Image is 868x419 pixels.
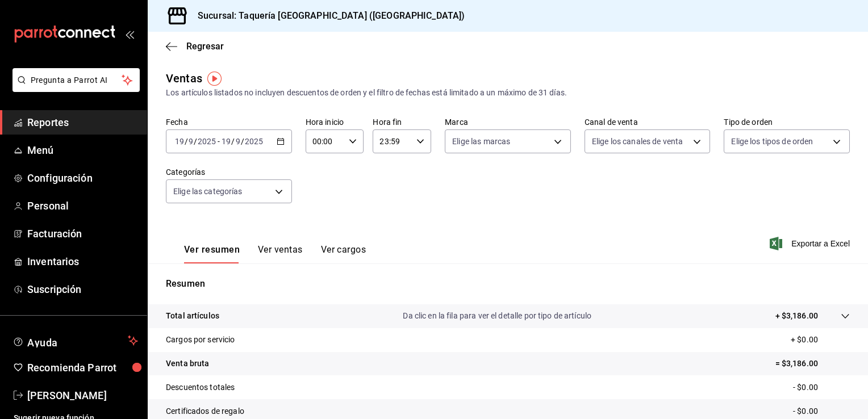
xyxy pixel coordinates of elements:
[173,186,243,197] span: Elige las categorías
[166,358,209,370] p: Venta bruta
[174,137,185,146] input: --
[27,143,138,158] span: Menú
[27,254,138,269] span: Inventarios
[27,282,138,297] span: Suscripción
[724,118,850,126] label: Tipo de orden
[592,136,683,147] span: Elige los canales de venta
[166,334,235,346] p: Cargos por servicio
[221,137,231,146] input: --
[27,115,138,130] span: Reportes
[207,72,222,86] img: Tooltip marker
[166,277,850,291] p: Resumen
[321,244,366,263] button: Ver cargos
[445,118,571,126] label: Marca
[166,168,292,176] label: Categorías
[772,237,850,250] button: Exportar a Excel
[184,244,366,263] div: navigation tabs
[166,41,224,52] button: Regresar
[197,137,216,146] input: ----
[166,118,292,126] label: Fecha
[27,360,138,375] span: Recomienda Parrot
[166,70,202,87] div: Ventas
[452,136,510,147] span: Elige las marcas
[186,41,224,52] span: Regresar
[27,388,138,403] span: [PERSON_NAME]
[244,137,264,146] input: ----
[12,68,140,92] button: Pregunta a Parrot AI
[166,87,850,99] div: Los artículos listados no incluyen descuentos de orden y el filtro de fechas está limitado a un m...
[185,137,188,146] span: /
[166,310,219,322] p: Total artículos
[241,137,244,146] span: /
[793,405,850,417] p: - $0.00
[27,226,138,241] span: Facturación
[125,30,134,39] button: open_drawer_menu
[166,405,244,417] p: Certificados de regalo
[218,137,220,146] span: -
[373,118,431,126] label: Hora fin
[775,310,818,322] p: + $3,186.00
[27,170,138,186] span: Configuración
[184,244,240,263] button: Ver resumen
[791,334,850,346] p: + $0.00
[188,137,194,146] input: --
[194,137,197,146] span: /
[235,137,241,146] input: --
[8,82,140,94] a: Pregunta a Parrot AI
[793,382,850,393] p: - $0.00
[775,358,850,370] p: = $3,186.00
[306,118,364,126] label: Hora inicio
[258,244,303,263] button: Ver ventas
[731,136,813,147] span: Elige los tipos de orden
[27,334,123,347] span: Ayuda
[166,382,235,393] p: Descuentos totales
[403,310,591,322] p: Da clic en la fila para ver el detalle por tipo de artículo
[231,137,235,146] span: /
[585,118,711,126] label: Canal de venta
[27,198,138,213] span: Personal
[189,9,465,23] h3: Sucursal: Taquería [GEOGRAPHIC_DATA] ([GEOGRAPHIC_DATA])
[31,74,122,86] span: Pregunta a Parrot AI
